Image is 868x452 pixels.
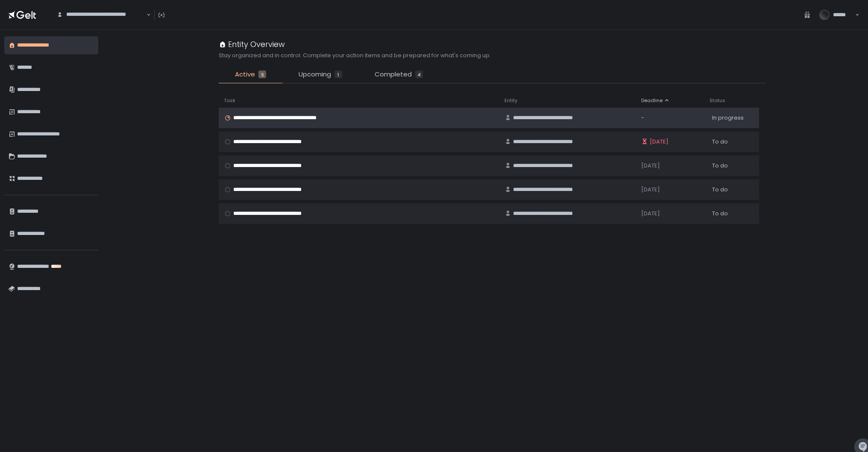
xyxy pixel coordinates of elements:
[224,97,235,104] span: Task
[334,70,342,78] div: 1
[299,70,331,79] span: Upcoming
[235,70,255,79] span: Active
[504,97,517,104] span: Entity
[219,52,491,59] h2: Stay organized and in control. Complete your action items and be prepared for what's coming up.
[641,210,660,217] span: [DATE]
[51,6,151,24] div: Search for option
[641,186,660,194] span: [DATE]
[712,210,728,217] span: To do
[641,97,663,104] span: Deadline
[641,114,644,122] span: -
[712,138,728,146] span: To do
[712,114,744,122] span: In progress
[258,70,266,78] div: 5
[641,162,660,170] span: [DATE]
[375,70,412,79] span: Completed
[219,38,285,50] div: Entity Overview
[710,97,725,104] span: Status
[650,138,669,146] span: [DATE]
[712,186,728,194] span: To do
[415,70,423,78] div: 4
[712,162,728,170] span: To do
[57,18,146,27] input: Search for option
